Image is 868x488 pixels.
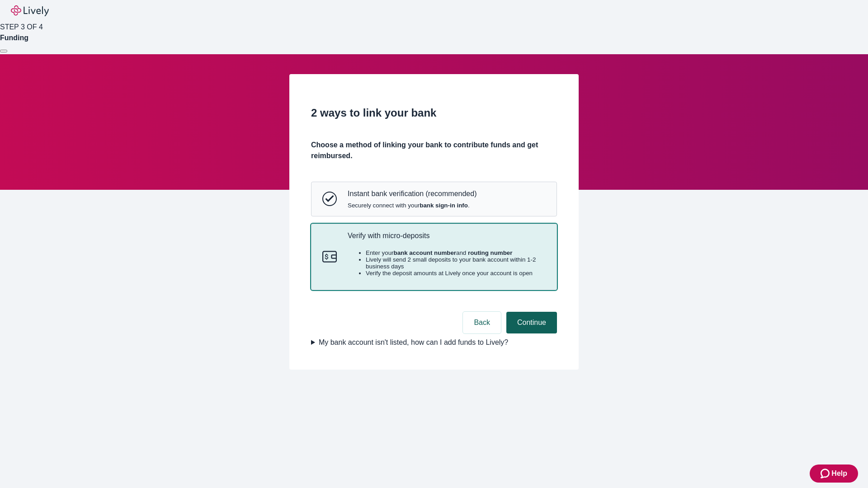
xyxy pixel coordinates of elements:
svg: Micro-deposits [322,249,337,264]
strong: bank account number [394,249,457,256]
li: Lively will send 2 small deposits to your bank account within 1-2 business days [366,256,546,270]
span: Securely connect with your . [348,202,476,209]
img: Lively [11,5,49,16]
button: Zendesk support iconHelp [810,465,858,483]
summary: My bank account isn't listed, how can I add funds to Lively? [311,337,557,348]
svg: Zendesk support icon [821,468,831,479]
p: Verify with micro-deposits [348,231,546,240]
h2: 2 ways to link your bank [311,105,557,121]
span: Help [831,468,847,479]
svg: Instant bank verification [322,192,337,206]
button: Back [463,312,501,333]
button: Instant bank verificationInstant bank verification (recommended)Securely connect with yourbank si... [311,182,557,216]
p: Instant bank verification (recommended) [348,189,476,198]
button: Micro-depositsVerify with micro-depositsEnter yourbank account numberand routing numberLively wil... [311,224,557,290]
li: Enter your and [366,249,546,256]
strong: bank sign-in info [420,202,468,209]
strong: routing number [468,249,512,256]
h4: Choose a method of linking your bank to contribute funds and get reimbursed. [311,140,557,161]
button: Continue [506,312,557,333]
li: Verify the deposit amounts at Lively once your account is open [366,270,546,277]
